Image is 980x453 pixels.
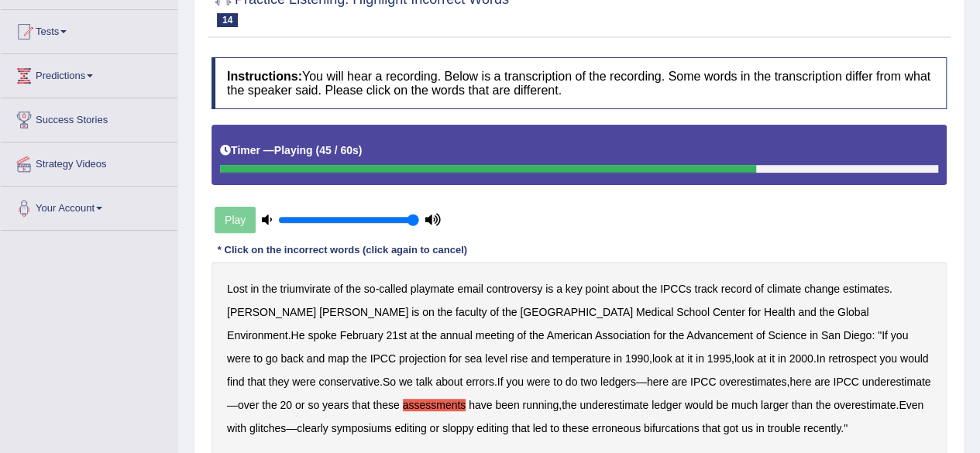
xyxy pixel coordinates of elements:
[490,306,499,318] b: of
[767,283,801,295] b: climate
[592,422,641,434] b: erroneous
[636,306,673,318] b: Medical
[767,422,800,434] b: trouble
[266,352,278,365] b: go
[821,329,841,341] b: San
[676,306,710,318] b: School
[585,283,608,295] b: point
[227,422,246,434] b: with
[566,376,578,388] b: do
[694,283,717,295] b: track
[1,10,177,49] a: Tests
[359,144,363,156] b: )
[465,352,483,365] b: sea
[318,376,380,388] b: conservative
[495,399,519,411] b: been
[292,376,315,388] b: were
[862,376,931,388] b: underestimate
[731,399,758,411] b: much
[440,329,473,341] b: annual
[352,399,370,411] b: that
[724,422,738,434] b: got
[810,329,818,341] b: in
[529,329,544,341] b: the
[456,306,487,318] b: faculty
[269,376,289,388] b: they
[379,283,407,295] b: called
[625,352,649,365] b: 1990
[533,422,548,434] b: led
[707,352,731,365] b: 1995
[262,283,277,295] b: the
[250,283,259,295] b: in
[262,399,277,411] b: the
[511,422,529,434] b: that
[652,399,682,411] b: ledger
[238,399,259,411] b: over
[844,329,872,341] b: Diego
[685,399,714,411] b: would
[476,329,514,341] b: meeting
[660,283,691,295] b: IPCCs
[720,283,751,295] b: record
[506,376,524,388] b: you
[757,352,766,365] b: at
[227,306,316,318] b: [PERSON_NAME]
[756,329,765,341] b: of
[227,70,302,83] b: Instructions:
[882,329,888,341] b: If
[761,399,789,411] b: larger
[295,399,304,411] b: or
[487,283,542,295] b: controversy
[297,422,328,434] b: clearly
[1,54,177,93] a: Predictions
[741,422,753,434] b: us
[834,399,896,411] b: overestimate
[566,283,583,295] b: key
[280,352,304,365] b: back
[579,399,648,411] b: underestimate
[403,399,466,411] b: assessments
[466,376,494,388] b: errors
[553,376,562,388] b: to
[253,352,263,365] b: to
[814,376,830,388] b: are
[816,399,830,411] b: the
[690,376,716,388] b: IPCC
[421,329,436,341] b: the
[545,283,553,295] b: is
[713,306,745,318] b: Center
[769,352,775,365] b: it
[517,329,526,341] b: of
[527,376,550,388] b: were
[227,283,247,295] b: Lost
[307,352,325,365] b: and
[422,306,435,318] b: on
[755,283,764,295] b: of
[644,422,700,434] b: bifurcations
[449,352,461,365] b: for
[340,329,383,341] b: February
[550,422,559,434] b: to
[600,376,636,388] b: ledgers
[686,329,753,341] b: Advancement
[702,422,720,434] b: that
[1,98,177,137] a: Success Stories
[833,376,858,388] b: IPCC
[792,399,813,411] b: than
[642,283,657,295] b: the
[386,329,406,341] b: 21st
[522,399,559,411] b: running
[247,376,265,388] b: that
[547,329,593,341] b: American
[817,352,826,365] b: In
[274,144,313,156] b: Playing
[227,329,288,341] b: Environment
[789,376,811,388] b: here
[798,306,816,318] b: and
[819,306,834,318] b: the
[843,283,889,295] b: estimates
[552,352,610,365] b: temperature
[411,283,455,295] b: playmate
[227,352,250,365] b: were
